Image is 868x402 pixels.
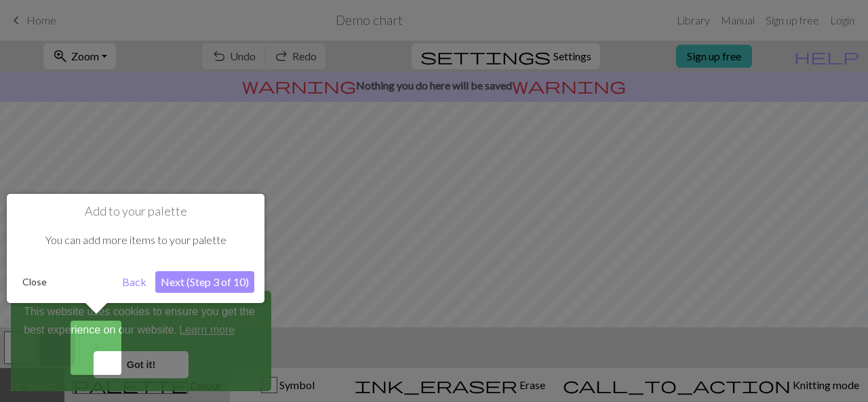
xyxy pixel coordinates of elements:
div: You can add more items to your palette [17,219,254,261]
button: Close [17,272,52,292]
button: Next (Step 3 of 10) [155,271,254,293]
h1: Add to your palette [17,204,254,219]
button: Back [117,271,152,293]
div: Add to your palette [7,194,264,303]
